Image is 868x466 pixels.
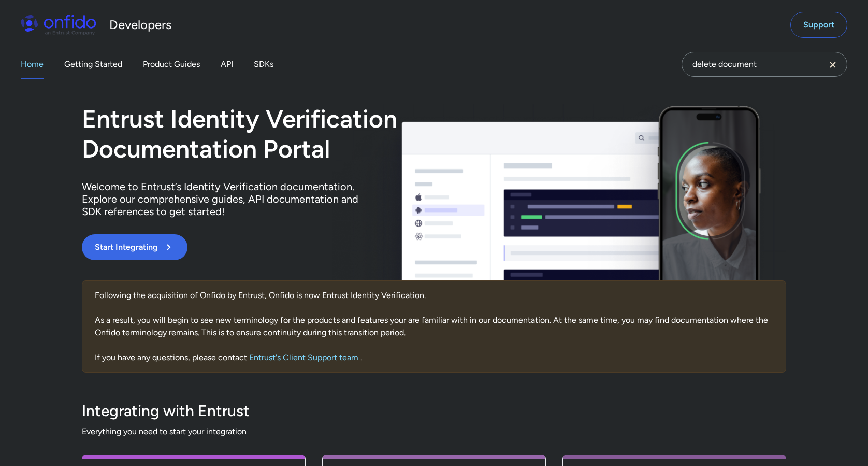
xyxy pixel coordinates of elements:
[82,401,786,421] h3: Integrating with Entrust
[64,50,122,79] a: Getting Started
[109,17,171,33] h1: Developers
[82,234,575,260] a: Start Integrating
[21,50,44,79] a: Home
[82,104,575,164] h1: Entrust Identity Verification Documentation Portal
[254,50,273,79] a: SDKs
[143,50,200,79] a: Product Guides
[221,50,233,79] a: API
[682,52,847,77] input: Onfido search input field
[249,352,360,362] a: Entrust's Client Support team
[21,15,96,35] img: Onfido Logo
[82,280,786,373] div: Following the acquisition of Onfido by Entrust, Onfido is now Entrust Identity Verification. As a...
[82,180,372,218] p: Welcome to Entrust’s Identity Verification documentation. Explore our comprehensive guides, API d...
[82,234,187,260] button: Start Integrating
[827,59,839,71] svg: Clear search field button
[790,12,847,38] a: Support
[82,426,786,438] span: Everything you need to start your integration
